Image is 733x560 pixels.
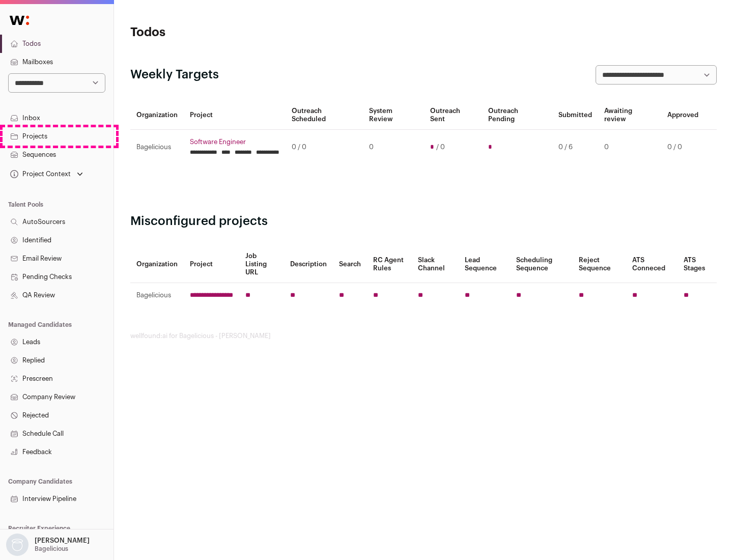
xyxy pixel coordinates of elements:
[573,246,627,283] th: Reject Sequence
[598,101,661,130] th: Awaiting review
[130,24,326,41] h1: Todos
[239,246,284,283] th: Job Listing URL
[4,534,92,556] button: Open dropdown
[363,101,424,130] th: System Review
[363,130,424,165] td: 0
[8,167,85,181] button: Open dropdown
[424,101,483,130] th: Outreach Sent
[6,534,29,556] img: nopic.png
[130,283,184,308] td: Bagelicious
[459,246,510,283] th: Lead Sequence
[130,67,219,83] h2: Weekly Targets
[190,138,279,146] a: Software Engineer
[35,537,90,545] p: [PERSON_NAME]
[8,170,71,178] div: Project Context
[130,130,184,165] td: Bagelicious
[552,130,598,165] td: 0 / 6
[184,246,239,283] th: Project
[130,246,184,283] th: Organization
[482,101,552,130] th: Outreach Pending
[184,101,286,130] th: Project
[333,246,367,283] th: Search
[678,246,717,283] th: ATS Stages
[552,101,598,130] th: Submitted
[286,130,363,165] td: 0 / 0
[598,130,661,165] td: 0
[130,332,717,340] footer: wellfound:ai for Bagelicious - [PERSON_NAME]
[367,246,411,283] th: RC Agent Rules
[130,213,717,230] h2: Misconfigured projects
[661,101,704,130] th: Approved
[626,246,677,283] th: ATS Conneced
[436,143,445,151] span: / 0
[35,545,68,553] p: Bagelicious
[284,246,333,283] th: Description
[510,246,573,283] th: Scheduling Sequence
[286,101,363,130] th: Outreach Scheduled
[4,10,35,31] img: Wellfound
[130,101,184,130] th: Organization
[412,246,459,283] th: Slack Channel
[661,130,704,165] td: 0 / 0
